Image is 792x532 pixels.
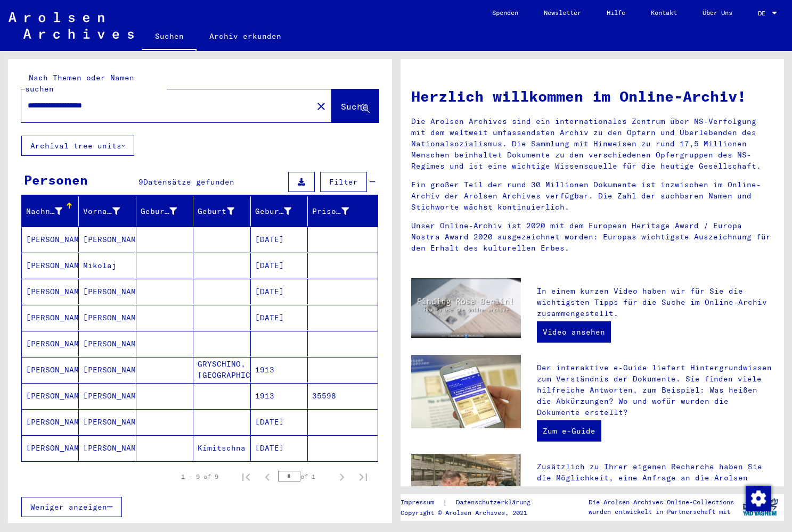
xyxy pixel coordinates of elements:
[197,23,294,49] a: Archiv erkunden
[447,497,543,508] a: Datenschutzerklärung
[329,177,358,187] span: Filter
[411,85,774,107] h1: Herzlich willkommen im Online-Archiv!
[411,220,774,254] p: Unser Online-Archiv ist 2020 mit dem European Heritage Award / Europa Nostra Award 2020 ausgezeic...
[251,357,308,383] mat-cell: 1913
[251,409,308,435] mat-cell: [DATE]
[22,409,79,435] mat-cell: [PERSON_NAME]
[401,497,443,508] a: Impressum
[198,206,234,217] div: Geburt‏
[332,89,379,122] button: Suche
[22,227,79,252] mat-cell: [PERSON_NAME]
[308,383,377,409] mat-cell: 35598
[312,203,364,220] div: Prisoner #
[320,172,367,192] button: Filter
[537,362,773,418] p: Der interaktive e-Guide liefert Hintergrundwissen zum Verständnis der Dokumente. Sie finden viele...
[22,435,79,461] mat-cell: [PERSON_NAME]
[251,435,308,461] mat-cell: [DATE]
[142,23,197,51] a: Suchen
[198,203,250,220] div: Geburt‏
[181,472,218,481] div: 1 – 9 of 9
[9,12,134,39] img: Arolsen_neg.svg
[411,278,521,338] img: video.jpg
[589,497,734,507] p: Die Arolsen Archives Online-Collections
[138,177,143,187] span: 9
[353,466,374,487] button: Last page
[22,383,79,409] mat-cell: [PERSON_NAME]
[740,494,780,520] img: yv_logo.png
[79,435,136,461] mat-cell: [PERSON_NAME]
[411,116,774,172] p: Die Arolsen Archives sind ein internationales Zentrum über NS-Verfolgung mit dem weltweit umfasse...
[143,177,234,187] span: Datensätze gefunden
[79,305,136,330] mat-cell: [PERSON_NAME]
[235,466,257,487] button: First page
[255,203,307,220] div: Geburtsdatum
[193,196,250,226] mat-header-cell: Geburt‏
[21,136,134,156] button: Archival tree units
[311,95,332,117] button: Clear
[251,196,308,226] mat-header-cell: Geburtsdatum
[746,486,771,511] img: Zustimmung ändern
[22,305,79,330] mat-cell: [PERSON_NAME]
[79,196,136,226] mat-header-cell: Vorname
[26,203,78,220] div: Nachname
[315,100,328,113] mat-icon: close
[537,420,601,442] a: Zum e-Guide
[79,253,136,278] mat-cell: Mikolaj
[22,196,79,226] mat-header-cell: Nachname
[141,203,193,220] div: Geburtsname
[83,203,135,220] div: Vorname
[341,101,368,112] span: Suche
[79,357,136,383] mat-cell: [PERSON_NAME]
[255,206,291,217] div: Geburtsdatum
[251,253,308,278] mat-cell: [DATE]
[411,179,774,213] p: Ein großer Teil der rund 30 Millionen Dokumente ist inzwischen im Online-Archiv der Arolsen Archi...
[411,355,521,428] img: eguide.jpg
[22,331,79,356] mat-cell: [PERSON_NAME]
[537,321,611,343] a: Video ansehen
[25,73,134,94] mat-label: Nach Themen oder Namen suchen
[589,507,734,517] p: wurden entwickelt in Partnerschaft mit
[251,279,308,304] mat-cell: [DATE]
[79,279,136,304] mat-cell: [PERSON_NAME]
[251,305,308,330] mat-cell: [DATE]
[251,383,308,409] mat-cell: 1913
[193,357,250,383] mat-cell: GRYSCHINO, [GEOGRAPHIC_DATA]
[401,508,543,518] p: Copyright © Arolsen Archives, 2021
[79,227,136,252] mat-cell: [PERSON_NAME]
[251,227,308,252] mat-cell: [DATE]
[312,206,348,217] div: Prisoner #
[26,206,62,217] div: Nachname
[411,454,521,527] img: inquiries.jpg
[758,10,770,17] span: DE
[537,286,773,319] p: In einem kurzen Video haben wir für Sie die wichtigsten Tipps für die Suche im Online-Archiv zusa...
[21,497,122,517] button: Weniger anzeigen
[79,331,136,356] mat-cell: [PERSON_NAME]
[278,471,331,481] div: of 1
[136,196,193,226] mat-header-cell: Geburtsname
[22,279,79,304] mat-cell: [PERSON_NAME]
[257,466,278,487] button: Previous page
[30,502,107,512] span: Weniger anzeigen
[22,357,79,383] mat-cell: [PERSON_NAME]
[193,435,250,461] mat-cell: Kimitschna
[331,466,353,487] button: Next page
[537,461,773,528] p: Zusätzlich zu Ihrer eigenen Recherche haben Sie die Möglichkeit, eine Anfrage an die Arolsen Arch...
[141,206,177,217] div: Geburtsname
[308,196,377,226] mat-header-cell: Prisoner #
[24,170,88,189] div: Personen
[83,206,119,217] div: Vorname
[79,383,136,409] mat-cell: [PERSON_NAME]
[401,497,543,508] div: |
[79,409,136,435] mat-cell: [PERSON_NAME]
[22,253,79,278] mat-cell: [PERSON_NAME]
